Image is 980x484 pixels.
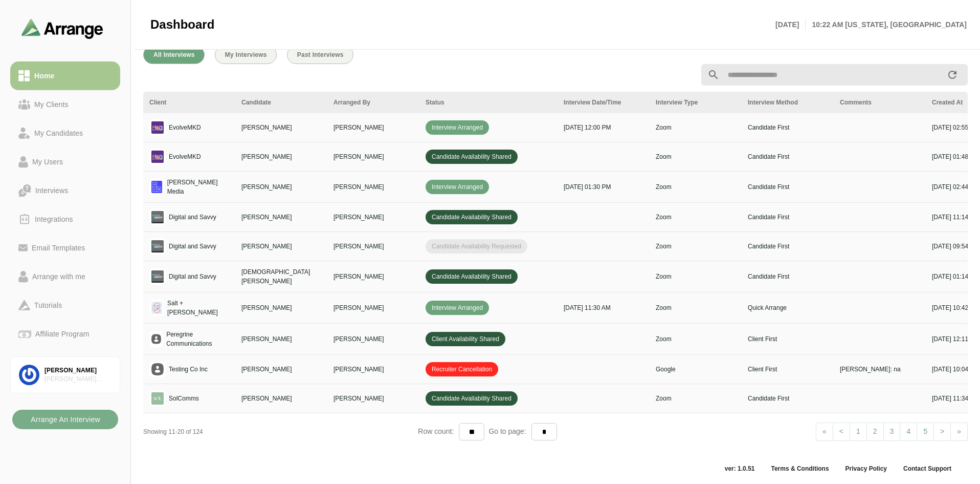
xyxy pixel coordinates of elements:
a: Tutorials [10,291,120,320]
div: Interview Date/Time [564,98,643,107]
a: Privacy Policy [837,465,895,473]
p: [PERSON_NAME] [333,123,413,132]
p: SolComms [169,394,199,403]
button: Arrange An Interview [12,410,118,429]
button: Past Interviews [287,46,353,64]
a: Previous [833,423,850,441]
p: [PERSON_NAME] [333,152,413,161]
p: Client First [748,334,828,344]
div: Arranged By [333,98,413,107]
p: [DEMOGRAPHIC_DATA][PERSON_NAME] [241,267,321,286]
p: Google [656,365,736,374]
span: Past Interviews [297,51,344,58]
p: 10:22 AM [US_STATE], [GEOGRAPHIC_DATA] [806,18,967,31]
a: 5 [917,423,934,441]
img: logo [149,268,166,285]
span: Interview Arranged [426,180,489,194]
span: Candidate Availability Shared [426,391,518,406]
p: [PERSON_NAME] [333,365,413,374]
p: Digital and Savvy [169,213,216,222]
p: Candidate First [748,152,828,161]
span: All Interviews [153,51,195,58]
p: [PERSON_NAME] [241,123,321,132]
a: Email Templates [10,234,120,262]
div: Comments [840,98,920,107]
div: My Candidates [30,127,87,139]
p: Candidate First [748,242,828,251]
p: Digital and Savvy [169,242,216,251]
div: Interviews [31,184,72,197]
img: logo [149,209,166,225]
a: Contact Support [895,465,960,473]
div: Candidate [241,98,321,107]
div: [PERSON_NAME]: na [840,365,920,374]
p: Zoom [656,123,736,132]
p: [PERSON_NAME] [241,152,321,161]
p: [PERSON_NAME] [241,334,321,344]
img: arrangeai-name-small-logo.4d2b8aee.svg [21,18,103,38]
img: logo [149,238,166,255]
p: Zoom [656,152,736,161]
span: > [940,427,944,435]
p: Zoom [656,394,736,403]
span: < [839,427,843,435]
p: Zoom [656,242,736,251]
p: Zoom [656,182,736,192]
span: Dashboard [150,17,214,32]
p: [PERSON_NAME] [333,334,413,344]
p: [DATE] 11:30 AM [564,303,643,312]
div: Arrange with me [28,270,90,283]
a: 3 [883,423,901,441]
img: logo [149,179,164,195]
p: [PERSON_NAME] [241,365,321,374]
div: My Users [28,156,67,168]
button: My Interviews [215,46,277,64]
a: 1 [850,423,867,441]
p: [PERSON_NAME] [241,213,321,222]
a: Affiliate Program [10,320,120,348]
span: Row count: [418,427,459,435]
div: Interview Method [748,98,828,107]
span: Recruiter Cancellation [426,362,498,376]
b: Arrange An Interview [30,410,100,429]
a: My Users [10,148,120,176]
div: [PERSON_NAME] Associates [44,375,112,384]
a: [PERSON_NAME][PERSON_NAME] Associates [10,356,120,393]
p: Zoom [656,272,736,281]
a: Next [933,423,951,441]
p: [PERSON_NAME] [333,242,413,251]
a: Integrations [10,205,120,234]
p: [DATE] [775,18,806,31]
span: Candidate Availability Shared [426,269,518,284]
p: Candidate First [748,394,828,403]
p: Testing Co Inc [169,365,208,374]
img: placeholder logo [149,331,163,347]
div: My Clients [30,98,73,111]
span: Candidate Availability Requested [426,239,527,254]
p: Candidate First [748,123,828,132]
p: [PERSON_NAME] [241,182,321,192]
p: Zoom [656,213,736,222]
p: Zoom [656,303,736,312]
p: [PERSON_NAME] [333,213,413,222]
div: Affiliate Program [31,328,93,340]
a: Terms & Conditions [763,465,837,473]
p: EvolveMKD [169,152,201,161]
p: Client First [748,365,828,374]
p: [PERSON_NAME] Media [167,178,229,196]
div: Integrations [31,213,77,225]
button: All Interviews [143,46,205,64]
img: logo [149,300,164,316]
p: Zoom [656,334,736,344]
img: placeholder logo [149,361,166,377]
span: Go to page: [484,427,531,435]
p: Digital and Savvy [169,272,216,281]
span: « [822,427,827,435]
img: logo [149,390,166,407]
p: Candidate First [748,213,828,222]
p: Candidate First [748,272,828,281]
span: Interview Arranged [426,120,489,135]
a: Previous [816,423,833,441]
p: [PERSON_NAME] [241,303,321,312]
div: Showing 11-20 of 124 [143,427,418,436]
